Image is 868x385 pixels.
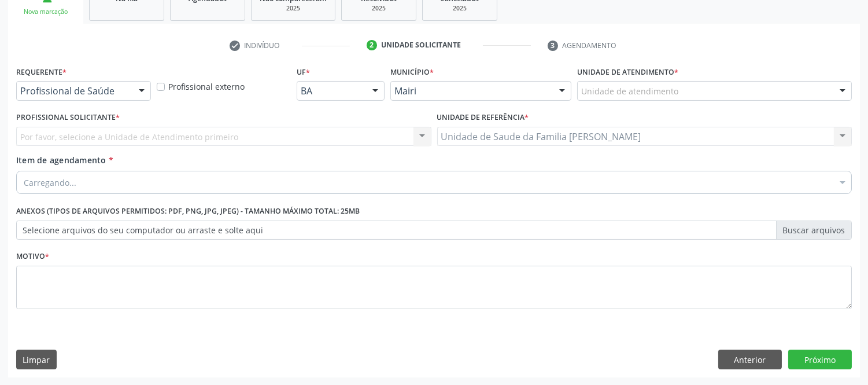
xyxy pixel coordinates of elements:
[20,85,127,97] span: Profissional de Saúde
[301,85,361,97] span: BA
[718,350,782,369] button: Anterior
[390,63,434,81] label: Município
[16,63,67,81] label: Requerente
[431,4,489,13] div: 2025
[16,155,106,166] span: Item de agendamento
[297,63,310,81] label: UF
[581,85,678,97] span: Unidade de atendimento
[16,8,75,16] div: Nova marcação
[16,203,360,221] label: Anexos (Tipos de arquivos permitidos: PDF, PNG, JPG, JPEG) - Tamanho máximo total: 25MB
[367,40,377,50] div: 2
[24,177,76,189] span: Carregando...
[394,85,548,97] span: Mairi
[169,80,245,93] label: Profissional externo
[16,109,120,127] label: Profissional Solicitante
[350,4,408,13] div: 2025
[437,109,529,127] label: Unidade de referência
[260,4,327,13] div: 2025
[16,248,49,266] label: Motivo
[381,40,461,50] div: Unidade solicitante
[788,350,852,369] button: Próximo
[577,63,678,81] label: Unidade de atendimento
